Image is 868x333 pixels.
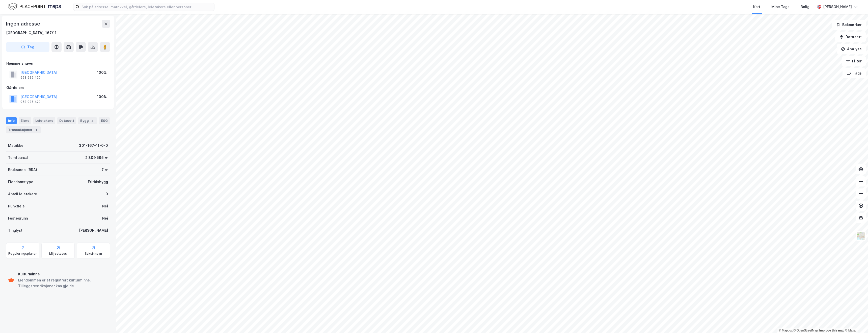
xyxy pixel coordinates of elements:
[33,117,55,124] div: Leietakere
[105,191,108,197] div: 0
[843,309,868,333] iframe: Chat Widget
[8,227,22,233] div: Tinglyst
[20,100,41,104] div: 958 935 420
[8,167,37,173] div: Bruksareal (BRA)
[79,227,108,233] div: [PERSON_NAME]
[842,56,866,66] button: Filter
[34,127,39,132] div: 1
[79,142,108,149] div: 301-167-11-0-0
[8,179,33,185] div: Eiendomstype
[79,3,214,11] input: Søk på adresse, matrikkel, gårdeiere, leietakere eller personer
[20,76,41,80] div: 958 935 420
[8,252,37,256] div: Reguleringsplaner
[19,117,31,124] div: Eiere
[6,117,17,124] div: Info
[753,4,760,10] div: Kart
[99,117,110,124] div: ESG
[8,155,28,161] div: Tomteareal
[837,44,866,54] button: Analyse
[6,30,57,36] div: [GEOGRAPHIC_DATA], 167/11
[819,329,844,332] a: Improve this map
[18,271,108,277] div: Kulturminne
[102,203,108,209] div: Nei
[6,126,41,133] div: Transaksjoner
[843,68,866,78] button: Tags
[97,69,107,76] div: 100%
[90,118,95,123] div: 3
[8,2,61,11] img: logo.f888ab2527a4732fd821a326f86c7f29.svg
[6,85,110,91] div: Gårdeiere
[8,142,24,149] div: Matrikkel
[843,309,868,333] div: Kontrollprogram for chat
[49,252,67,256] div: Miljøstatus
[85,252,102,256] div: Saksinnsyn
[771,4,790,10] div: Mine Tags
[779,329,793,332] a: Mapbox
[801,4,809,10] div: Bolig
[832,20,866,30] button: Bokmerker
[18,277,108,289] div: Eiendommen er et registrert kulturminne. Tilleggsrestriksjoner kan gjelde.
[835,32,866,42] button: Datasett
[57,117,76,124] div: Datasett
[78,117,97,124] div: Bygg
[101,167,108,173] div: 7 ㎡
[794,329,818,332] a: OpenStreetMap
[6,42,49,52] button: Tag
[6,60,110,66] div: Hjemmelshaver
[8,191,37,197] div: Antall leietakere
[823,4,852,10] div: [PERSON_NAME]
[8,203,25,209] div: Punktleie
[97,94,107,100] div: 100%
[102,215,108,221] div: Nei
[88,179,108,185] div: Fritidsbygg
[856,231,866,241] img: Z
[85,155,108,161] div: 2 809 595 ㎡
[8,215,28,221] div: Festegrunn
[6,20,41,28] div: Ingen adresse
